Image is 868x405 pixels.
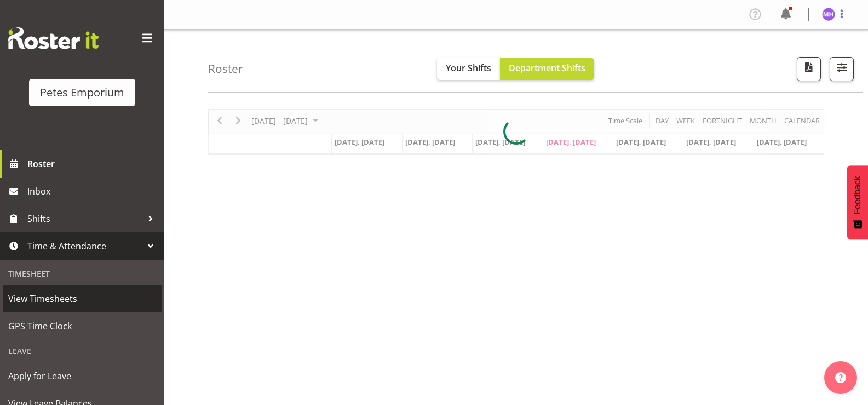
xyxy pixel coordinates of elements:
[847,165,868,239] button: Feedback - Show survey
[40,84,124,101] div: Petes Emporium
[500,58,594,80] button: Department Shifts
[208,62,243,75] h4: Roster
[437,58,500,80] button: Your Shifts
[8,290,156,307] span: View Timesheets
[27,238,142,254] span: Time & Attendance
[830,57,854,81] button: Filter Shifts
[822,8,835,21] img: mackenzie-halford4471.jpg
[3,285,162,312] a: View Timesheets
[3,362,162,390] a: Apply for Leave
[509,62,585,74] span: Department Shifts
[446,62,491,74] span: Your Shifts
[853,176,863,214] span: Feedback
[3,340,162,362] div: Leave
[8,27,99,49] img: Rosterit website logo
[797,57,821,81] button: Download a PDF of the roster according to the set date range.
[8,368,156,384] span: Apply for Leave
[27,183,159,199] span: Inbox
[27,210,142,227] span: Shifts
[27,156,159,172] span: Roster
[3,263,162,285] div: Timesheet
[3,312,162,340] a: GPS Time Clock
[835,372,846,383] img: help-xxl-2.png
[8,318,156,334] span: GPS Time Clock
